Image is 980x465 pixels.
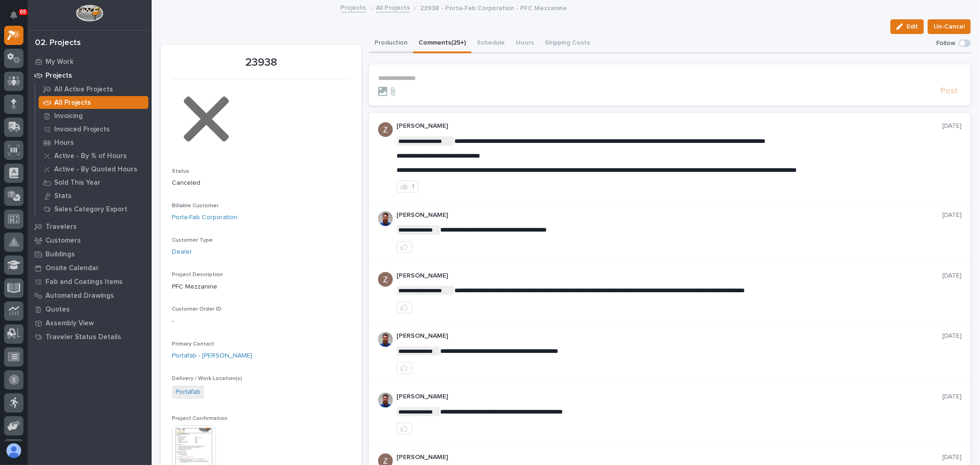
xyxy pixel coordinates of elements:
[35,149,152,162] a: Active - By % of Hours
[378,332,393,347] img: 6hTokn1ETDGPf9BPokIQ
[890,19,924,34] button: Edit
[28,316,152,330] a: Assembly View
[397,272,942,280] p: [PERSON_NAME]
[54,139,74,147] p: Hours
[172,272,223,278] span: Project Description
[172,306,221,312] span: Customer Order ID
[172,169,189,174] span: Status
[471,34,510,53] button: Schedule
[397,362,412,374] button: like this post
[928,19,971,34] button: Un-Cancel
[539,34,595,53] button: Shipping Costs
[35,203,152,215] a: Sales Category Export
[172,178,351,188] p: Canceled
[378,272,393,287] img: AGNmyxac9iQmFt5KMn4yKUk2u-Y3CYPXgWg2Ri7a09A=s96-c
[172,247,192,257] a: Dealer
[54,85,113,94] p: All Active Projects
[172,85,241,153] img: 4vwyaEUaiyayhPcGSDr948lHx-5uj9sRh-t6k5Ivt8c
[54,192,72,200] p: Stats
[35,109,152,122] a: Invoicing
[45,58,74,66] p: My Work
[45,72,72,80] p: Projects
[397,211,942,219] p: [PERSON_NAME]
[76,5,103,22] img: Workspace Logo
[412,183,414,190] div: 1
[28,302,152,316] a: Quotes
[35,38,81,48] div: 02. Projects
[510,34,539,53] button: Hours
[942,272,962,280] p: [DATE]
[45,292,114,300] p: Automated Drawings
[934,21,965,32] span: Un-Cancel
[35,189,152,202] a: Stats
[397,454,942,461] p: [PERSON_NAME]
[376,2,410,12] a: All Projects
[942,332,962,340] p: [DATE]
[28,275,152,289] a: Fab and Coatings Items
[54,125,110,134] p: Invoiced Projects
[35,123,152,136] a: Invoiced Projects
[397,393,942,401] p: [PERSON_NAME]
[45,319,94,328] p: Assembly View
[54,99,91,107] p: All Projects
[172,416,227,421] span: Project Confirmation
[4,6,23,25] button: Notifications
[35,176,152,189] a: Sold This Year
[28,330,152,344] a: Traveler Status Details
[936,40,955,47] p: Follow
[35,96,152,109] a: All Projects
[35,163,152,176] a: Active - By Quoted Hours
[942,393,962,401] p: [DATE]
[420,2,567,12] p: 23938 - Porta-Fab Corporation - PFC Mezzanine
[172,213,238,222] a: Porta-Fab Corporation
[397,122,942,130] p: [PERSON_NAME]
[11,11,23,26] div: Notifications65
[397,423,412,435] button: like this post
[172,203,219,209] span: Billable Customer
[378,393,393,408] img: 6hTokn1ETDGPf9BPokIQ
[28,247,152,261] a: Buildings
[45,223,77,231] p: Travelers
[172,56,351,69] p: 23938
[4,441,23,460] button: users-avatar
[54,205,127,214] p: Sales Category Export
[378,211,393,226] img: 6hTokn1ETDGPf9BPokIQ
[172,376,242,381] span: Delivery / Work Location(s)
[369,34,413,53] button: Production
[35,136,152,149] a: Hours
[28,68,152,82] a: Projects
[28,220,152,233] a: Travelers
[397,301,412,313] button: like this post
[341,2,366,12] a: Projects
[172,341,214,347] span: Primary Contact
[45,278,123,286] p: Fab and Coatings Items
[176,387,200,397] a: Portafab
[45,237,81,245] p: Customers
[397,181,419,193] button: 1
[906,23,918,31] span: Edit
[45,264,99,272] p: Onsite Calendar
[20,9,26,15] p: 65
[942,454,962,461] p: [DATE]
[397,241,412,253] button: like this post
[28,55,152,68] a: My Work
[942,211,962,219] p: [DATE]
[172,317,351,326] p: -
[397,332,942,340] p: [PERSON_NAME]
[28,261,152,275] a: Onsite Calendar
[378,122,393,137] img: AGNmyxac9iQmFt5KMn4yKUk2u-Y3CYPXgWg2Ri7a09A=s96-c
[172,351,252,361] a: Portafab - [PERSON_NAME]
[45,250,75,259] p: Buildings
[937,86,962,96] button: Post
[28,289,152,302] a: Automated Drawings
[54,179,101,187] p: Sold This Year
[45,306,70,314] p: Quotes
[35,83,152,96] a: All Active Projects
[172,282,351,292] p: PFC Mezzanine
[940,86,958,96] span: Post
[413,34,471,53] button: Comments (25+)
[45,333,121,341] p: Traveler Status Details
[28,233,152,247] a: Customers
[942,122,962,130] p: [DATE]
[54,165,137,174] p: Active - By Quoted Hours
